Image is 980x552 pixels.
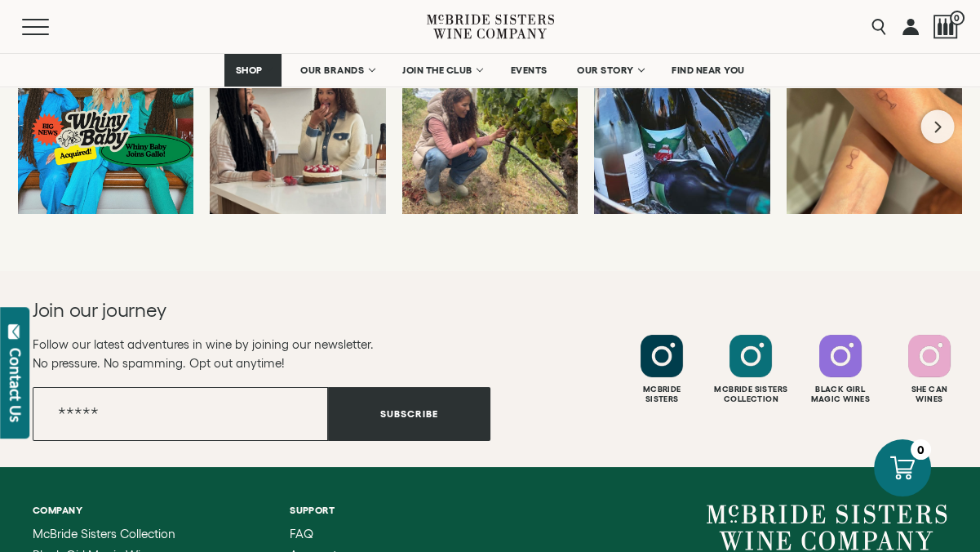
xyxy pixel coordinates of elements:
span: FIND NEAR YOU [672,65,745,76]
a: Follow McBride Sisters on Instagram McbrideSisters [619,335,704,404]
a: The wine was flowing, the music was soulful, and the energy? Unmatched. Here... [594,40,769,214]
a: SHOP [224,54,282,87]
p: Follow our latest adventures in wine by joining our newsletter. No pressure. No spamming. Opt out... [33,335,490,372]
div: Mcbride Sisters Collection [708,385,793,404]
a: FIND NEAR YOU [661,54,756,87]
a: FAQ [290,528,419,541]
span: McBride Sisters Collection [33,527,175,541]
a: Exciting News! Whiny Baby has been acquired by Gallo. Two years ago, we part... [18,40,193,214]
a: OUR STORY [566,54,654,87]
a: It’s officially harvest season in California, and we’re out in the vines, che... [402,40,578,214]
span: JOIN THE CLUB [402,65,472,76]
button: Mobile Menu Trigger [22,19,81,35]
a: Follow Black Girl Magic Wines on Instagram Black GirlMagic Wines [798,335,883,404]
span: FAQ [290,527,313,541]
h2: Join our journey [33,297,444,323]
button: Subscribe [328,387,490,441]
button: Next slide [921,110,955,144]
a: Follow SHE CAN Wines on Instagram She CanWines [887,335,972,404]
input: Email [33,387,328,441]
div: Contact Us [7,348,24,422]
div: Black Girl Magic Wines [798,385,883,404]
span: OUR BRANDS [300,65,364,76]
a: McBride Sisters Wine Company [707,505,947,550]
a: JOIN THE CLUB [392,54,492,87]
div: 0 [911,439,931,460]
a: Birthday ink 🍷✨ My daughter and I got matching wine glass tattoos as a symb... [787,40,962,214]
div: She Can Wines [887,385,972,404]
a: McBride Sisters Collection [33,528,228,541]
a: Follow McBride Sisters Collection on Instagram Mcbride SistersCollection [708,335,793,404]
span: 0 [950,11,964,25]
span: SHOP [235,65,263,76]
span: EVENTS [511,65,548,76]
a: OUR BRANDS [290,54,384,87]
span: OUR STORY [577,65,634,76]
a: EVENTS [500,54,558,87]
div: Mcbride Sisters [619,385,704,404]
a: Cooking up something fun (literally!). Can’t wait to share it with you, stay ... [210,40,385,214]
